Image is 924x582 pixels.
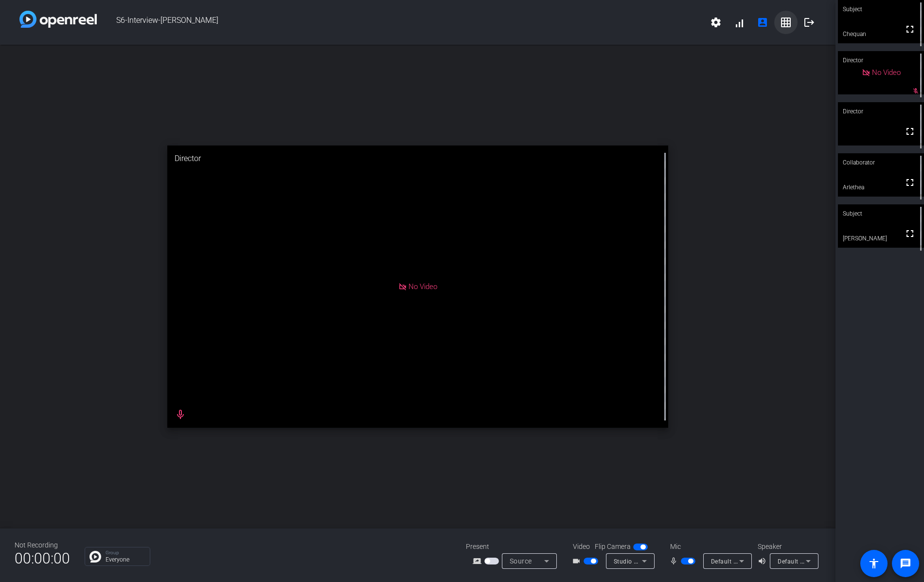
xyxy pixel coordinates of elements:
div: Director [838,102,924,121]
mat-icon: settings [710,17,722,28]
div: Present [466,542,563,552]
div: Speaker [758,542,816,552]
mat-icon: accessibility [868,558,880,569]
div: Subject [838,204,924,223]
button: signal_cellular_alt [728,11,751,34]
span: No Video [409,282,437,291]
mat-icon: message [900,558,911,569]
p: Everyone [106,557,145,563]
span: Studio Display Camera (15bc:0000) [614,557,716,565]
img: Chat Icon [89,551,101,563]
span: Default - Studio Display Speakers (05ac:1114) [778,557,909,565]
mat-icon: screen_share_outline [473,555,484,567]
mat-icon: videocam_outline [572,555,584,567]
span: Source [510,557,532,565]
div: Not Recording [15,540,70,550]
p: Group [106,550,145,555]
span: Video [573,542,590,552]
mat-icon: volume_up [758,555,769,567]
mat-icon: fullscreen [904,126,916,137]
span: Default - Studio Display Microphone (05ac:1114) [711,557,850,565]
mat-icon: account_box [757,17,768,28]
div: Director [167,145,669,172]
mat-icon: fullscreen [904,177,916,188]
div: Director [838,51,924,70]
div: Collaborator [838,153,924,172]
mat-icon: fullscreen [904,228,916,239]
img: white-gradient.svg [19,11,97,28]
span: No Video [872,68,901,77]
div: Mic [660,542,758,552]
span: 00:00:00 [15,546,70,570]
mat-icon: grid_on [780,17,792,28]
mat-icon: mic_none [669,555,681,567]
span: S6-Interview-[PERSON_NAME] [97,11,704,34]
span: Flip Camera [595,542,631,552]
mat-icon: fullscreen [904,23,916,35]
mat-icon: logout [803,17,815,28]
